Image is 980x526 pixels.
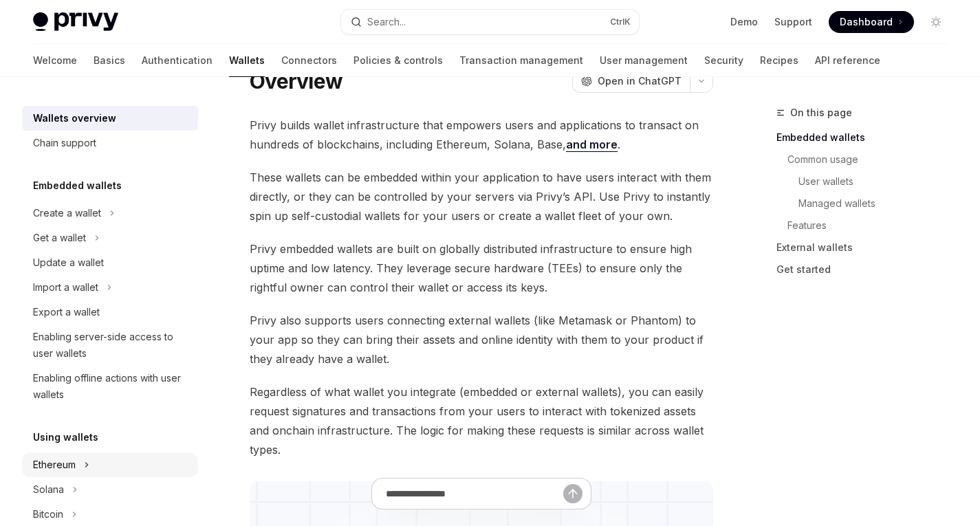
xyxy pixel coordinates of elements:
span: On this page [790,105,852,121]
a: Get started [776,259,958,281]
a: External wallets [776,237,958,259]
a: Recipes [760,44,798,77]
div: Chain support [33,135,96,151]
button: Open in ChatGPT [572,69,690,93]
button: Search...CtrlK [341,10,638,34]
a: Transaction management [459,44,583,77]
a: Demo [730,15,758,29]
span: Dashboard [840,15,893,29]
span: Privy embedded wallets are built on globally distributed infrastructure to ensure high uptime and... [250,239,713,297]
a: Common usage [787,149,958,171]
div: Enabling offline actions with user wallets [33,370,190,403]
a: Features [787,215,958,237]
div: Get a wallet [33,230,86,246]
a: Enabling offline actions with user wallets [22,366,198,407]
a: API reference [815,44,880,77]
div: Ethereum [33,457,76,473]
div: Import a wallet [33,279,98,296]
a: Dashboard [829,11,914,33]
span: Open in ChatGPT [598,74,682,88]
a: Basics [94,44,125,77]
a: Support [774,15,812,29]
img: light logo [33,12,118,32]
a: Policies & controls [353,44,443,77]
span: These wallets can be embedded within your application to have users interact with them directly, ... [250,168,713,226]
a: Chain support [22,131,198,155]
div: Search... [367,14,406,30]
span: Ctrl K [610,17,631,28]
a: Enabling server-side access to user wallets [22,325,198,366]
a: Export a wallet [22,300,198,325]
div: Solana [33,481,64,498]
h5: Embedded wallets [33,177,122,194]
div: Enabling server-side access to user wallets [33,329,190,362]
h1: Overview [250,69,342,94]
div: Update a wallet [33,254,104,271]
div: Export a wallet [33,304,100,320]
div: Create a wallet [33,205,101,221]
a: Wallets overview [22,106,198,131]
div: Wallets overview [33,110,116,127]
a: Wallets [229,44,265,77]
h5: Using wallets [33,429,98,446]
a: Embedded wallets [776,127,958,149]
button: Toggle dark mode [925,11,947,33]
a: Managed wallets [798,193,958,215]
a: User wallets [798,171,958,193]
a: Update a wallet [22,250,198,275]
a: Authentication [142,44,213,77]
a: Connectors [281,44,337,77]
a: and more [566,138,618,152]
a: User management [600,44,688,77]
span: Privy builds wallet infrastructure that empowers users and applications to transact on hundreds o... [250,116,713,154]
span: Privy also supports users connecting external wallets (like Metamask or Phantom) to your app so t... [250,311,713,369]
span: Regardless of what wallet you integrate (embedded or external wallets), you can easily request si... [250,382,713,459]
div: Bitcoin [33,506,63,523]
a: Welcome [33,44,77,77]
button: Send message [563,484,582,503]
a: Security [704,44,743,77]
